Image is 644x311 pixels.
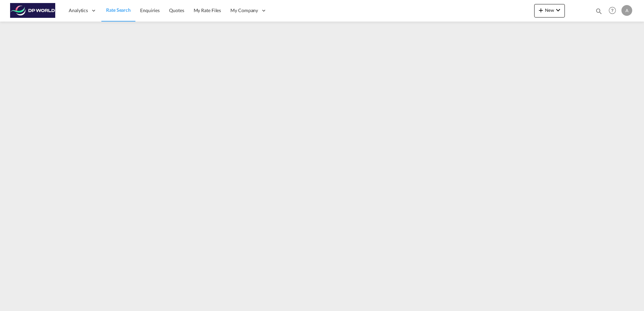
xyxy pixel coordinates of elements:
span: My Rate Files [194,7,221,13]
span: Rate Search [106,7,131,13]
div: A [621,5,632,16]
span: Quotes [169,7,184,13]
md-icon: icon-plus 400-fg [537,6,545,14]
span: Analytics [69,7,88,14]
div: icon-magnify [595,7,603,18]
img: c08ca190194411f088ed0f3ba295208c.png [10,3,56,18]
md-icon: icon-magnify [595,7,603,15]
md-icon: icon-chevron-down [554,6,562,14]
span: New [537,7,562,13]
span: Enquiries [140,7,160,13]
div: Help [607,5,621,17]
span: My Company [230,7,258,14]
span: Help [607,5,618,16]
button: icon-plus 400-fgNewicon-chevron-down [534,4,565,18]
